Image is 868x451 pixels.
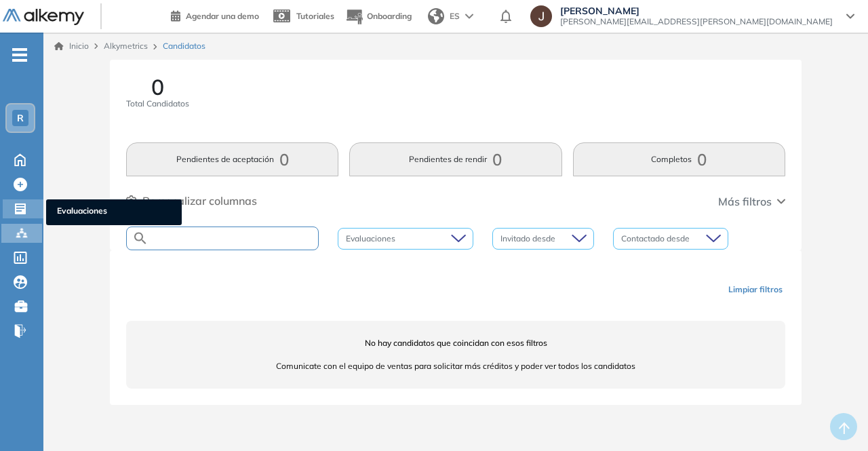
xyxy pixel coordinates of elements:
[349,142,561,176] button: Pendientes de rendir0
[428,8,444,24] img: world
[171,7,259,23] a: Agendar una demo
[126,360,785,372] span: Comunicate con el equipo de ventas para solicitar más créditos y poder ver todos los candidatos
[367,11,412,21] span: Onboarding
[54,40,89,52] a: Inicio
[126,98,189,110] span: Total Candidatos
[573,142,785,176] button: Completos0
[560,16,833,27] span: [PERSON_NAME][EMAIL_ADDRESS][PERSON_NAME][DOMAIN_NAME]
[718,193,785,210] button: Más filtros
[12,54,27,56] i: -
[163,40,205,52] span: Candidatos
[132,230,149,247] img: SEARCH_ALT
[57,205,171,220] span: Evaluaciones
[465,14,473,19] img: arrow
[17,113,24,123] span: R
[186,11,259,21] span: Agendar una demo
[296,11,334,21] span: Tutoriales
[450,10,460,22] span: ES
[126,142,338,176] button: Pendientes de aceptación0
[560,5,833,16] span: [PERSON_NAME]
[142,193,257,209] span: Personalizar columnas
[126,193,257,209] button: Personalizar columnas
[126,337,785,349] span: No hay candidatos que coincidan con esos filtros
[151,76,164,98] span: 0
[723,278,788,301] button: Limpiar filtros
[345,2,412,31] button: Onboarding
[104,41,148,51] span: Alkymetrics
[3,9,84,26] img: Logo
[718,193,772,210] span: Más filtros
